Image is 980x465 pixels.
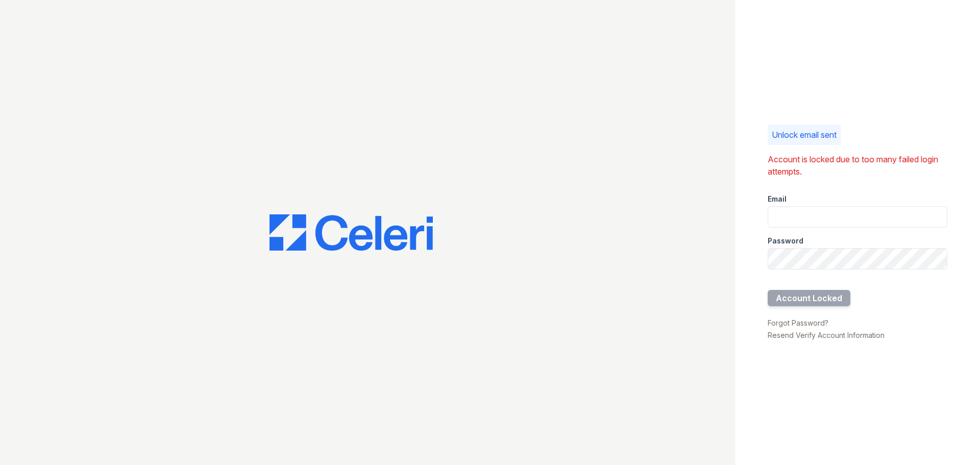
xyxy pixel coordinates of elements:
button: Account Locked [768,290,850,306]
p: Unlock email sent [772,129,837,141]
a: Forgot Password? [768,319,828,327]
div: Account is locked due to too many failed login attempts. [768,153,947,178]
label: Password [768,236,803,246]
img: CE_Logo_Blue-a8612792a0a2168367f1c8372b55b34899dd931a85d93a1a3d3e32e68fde9ad4.png [269,214,433,251]
label: Email [768,194,787,204]
a: Resend Verify Account Information [768,331,885,339]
